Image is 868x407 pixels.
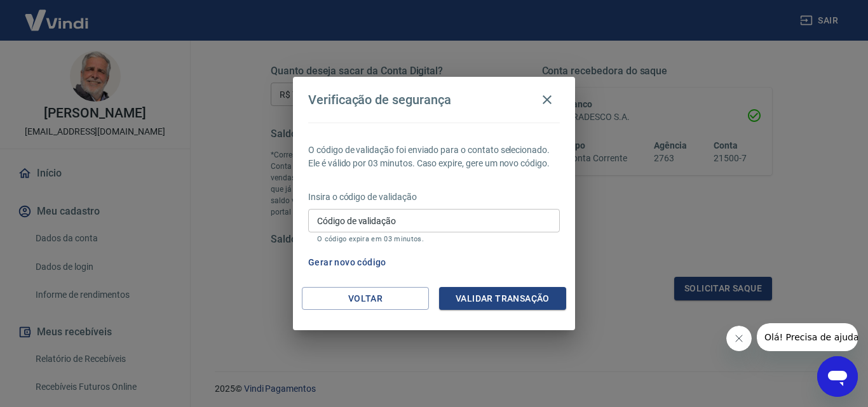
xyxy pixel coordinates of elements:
p: O código de validação foi enviado para o contato selecionado. Ele é válido por 03 minutos. Caso e... [308,143,560,170]
iframe: Botão para abrir a janela de mensagens [817,356,858,397]
p: O código expira em 03 minutos. [317,235,551,243]
h4: Verificação de segurança [308,92,451,107]
span: Olá! Precisa de ajuda? [8,9,107,19]
p: Insira o código de validação [308,190,560,204]
button: Voltar [302,287,429,310]
button: Gerar novo código [303,251,391,274]
iframe: Fechar mensagem [726,326,752,351]
iframe: Mensagem da empresa [757,323,858,351]
button: Validar transação [439,287,566,310]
